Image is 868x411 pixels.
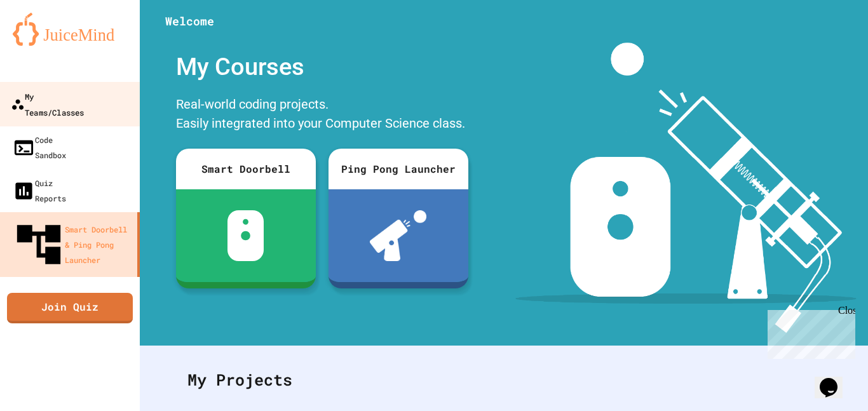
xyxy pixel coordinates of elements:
iframe: chat widget [815,360,855,398]
div: My Projects [175,355,833,405]
div: Smart Doorbell [176,149,316,189]
div: My Teams/Classes [11,88,84,119]
div: Ping Pong Launcher [329,149,468,189]
div: Quiz Reports [13,175,66,206]
div: Chat with us now!Close [5,5,88,81]
img: logo-orange.svg [13,13,127,46]
div: Real-world coding projects. Easily integrated into your Computer Science class. [170,91,475,139]
a: Join Quiz [7,293,133,323]
div: My Courses [170,43,475,91]
img: ppl-with-ball.png [370,210,426,261]
iframe: To enrich screen reader interactions, please activate Accessibility in Grammarly extension settings [763,305,855,359]
img: sdb-white.svg [227,210,264,261]
img: banner-image-my-projects.png [515,43,856,333]
div: Code Sandbox [13,132,66,163]
div: Smart Doorbell & Ping Pong Launcher [13,219,132,271]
